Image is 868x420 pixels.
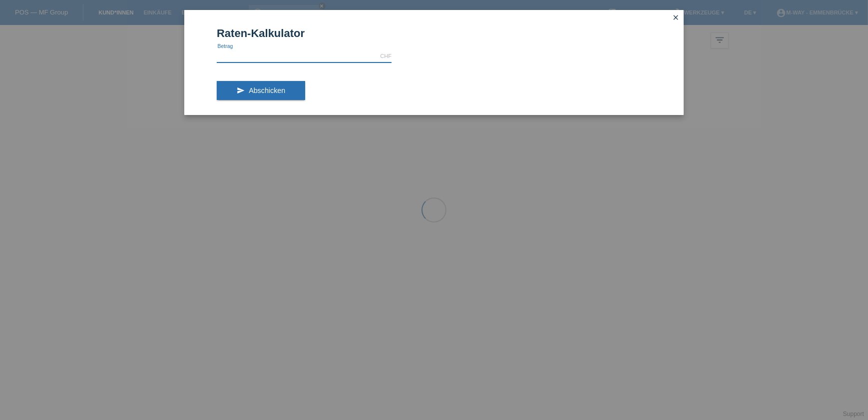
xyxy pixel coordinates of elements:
[669,12,682,24] a: close
[249,86,285,94] span: Abschicken
[380,53,392,59] div: CHF
[672,13,680,21] i: close
[217,81,305,100] button: send Abschicken
[217,27,651,39] h1: Raten-Kalkulator
[237,86,245,94] i: send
